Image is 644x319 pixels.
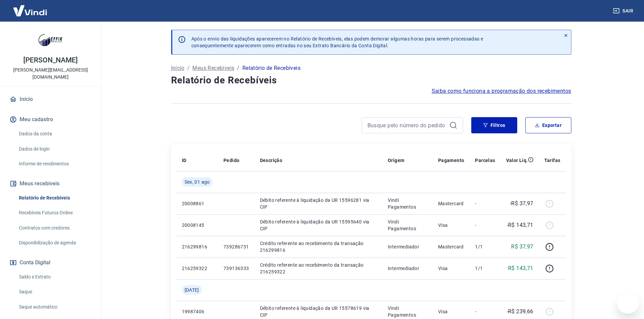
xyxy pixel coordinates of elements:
[475,222,495,229] p: -
[260,197,377,210] p: Débito referente à liquidação da UR 15596281 via CIP
[506,157,528,164] p: Valor Líq.
[388,305,427,318] p: Vindi Pagamentos
[16,285,93,299] a: Saque
[475,157,495,164] p: Parcelas
[23,57,77,64] p: [PERSON_NAME]
[388,197,427,210] p: Vindi Pagamentos
[510,200,533,208] p: -R$ 37,97
[8,112,93,127] button: Meu cadastro
[16,300,93,314] a: Saque automático
[617,292,639,314] iframe: Botão para abrir a janela de mensagens
[16,270,93,284] a: Saldo e Extrato
[242,64,301,72] p: Relatório de Recebíveis
[525,117,571,133] button: Exportar
[182,222,213,229] p: 20008145
[16,191,93,205] a: Relatório de Recebíveis
[16,236,93,250] a: Disponibilização de agenda
[507,308,533,316] p: -R$ 239,66
[8,255,93,270] button: Conta Digital
[260,240,377,254] p: Crédito referente ao recebimento da transação 216299816
[438,222,464,229] p: Visa
[388,218,427,232] p: Vindi Pagamentos
[438,157,464,164] p: Pagamento
[182,200,213,207] p: 20008861
[182,157,187,164] p: ID
[185,287,199,293] span: [DATE]
[16,206,93,220] a: Recebíveis Futuros Online
[475,265,495,272] p: 1/1
[507,221,533,229] p: -R$ 143,71
[223,243,249,250] p: 739286731
[16,127,93,141] a: Dados da conta
[191,35,483,49] p: Após o envio das liquidações aparecerem no Relatório de Recebíveis, elas podem demorar algumas ho...
[388,157,404,164] p: Origem
[8,176,93,191] button: Meus recebíveis
[475,243,495,250] p: 1/1
[182,308,213,315] p: 19987406
[475,308,495,315] p: -
[192,64,234,72] a: Meus Recebíveis
[438,243,464,250] p: Mastercard
[223,157,239,164] p: Pedido
[171,74,571,87] h4: Relatório de Recebíveis
[8,92,93,107] a: Início
[237,64,239,72] p: /
[511,243,533,251] p: R$ 37,97
[187,64,190,72] p: /
[508,264,533,272] p: R$ 143,71
[260,157,283,164] p: Descrição
[182,265,213,272] p: 216259322
[612,5,636,17] button: Sair
[475,200,495,207] p: -
[223,265,249,272] p: 739136333
[260,218,377,232] p: Débito referente à liquidação da UR 15595640 via CIP
[388,265,427,272] p: Intermediador
[260,305,377,318] p: Débito referente à liquidação da UR 15578619 via CIP
[438,308,464,315] p: Visa
[182,243,213,250] p: 216299816
[438,265,464,272] p: Visa
[432,87,571,95] a: Saiba como funciona a programação dos recebimentos
[37,27,64,54] img: 25489869-d7d1-4209-91d1-72ab6d31093b.jpeg
[544,157,560,164] p: Tarifas
[260,262,377,275] p: Crédito referente ao recebimento da transação 216259322
[185,179,210,185] span: Sex, 01 ago
[8,0,52,21] img: Vindi
[471,117,517,133] button: Filtros
[171,64,185,72] a: Início
[16,157,93,171] a: Informe de rendimentos
[16,142,93,156] a: Dados de login
[388,243,427,250] p: Intermediador
[16,221,93,235] a: Contratos com credores
[5,67,96,81] p: [PERSON_NAME][EMAIL_ADDRESS][DOMAIN_NAME]
[367,120,447,130] input: Busque pelo número do pedido
[438,200,464,207] p: Mastercard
